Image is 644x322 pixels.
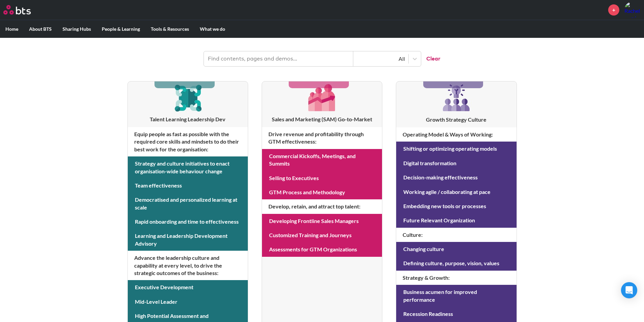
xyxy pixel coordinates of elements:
[194,20,231,38] label: What we do
[3,5,31,15] img: BTS Logo
[24,20,57,38] label: About BTS
[396,271,516,285] h4: Strategy & Growth :
[357,55,405,63] div: All
[624,2,641,18] img: Rachel Burris
[624,2,641,18] a: Profile
[608,4,619,16] a: +
[440,81,473,114] img: [object Object]
[262,116,382,123] h3: Sales and Marketing (SAM) Go-to-Market
[396,127,516,142] h4: Operating Model & Ways of Working :
[621,282,637,298] div: Open Intercom Messenger
[128,116,248,123] h3: Talent Learning Leadership Dev
[128,127,248,156] h4: Equip people as fast as possible with the required core skills and mindsets to do their best work...
[172,81,204,114] img: [object Object]
[396,228,516,242] h4: Culture :
[96,20,145,38] label: People & Learning
[421,51,440,66] button: Clear
[3,5,43,15] a: Go home
[204,51,353,66] input: Find contents, pages and demos...
[128,251,248,280] h4: Advance the leadership culture and capability at every level, to drive the strategic outcomes of ...
[262,127,382,149] h4: Drive revenue and profitability through GTM effectiveness :
[145,20,194,38] label: Tools & Resources
[262,199,382,214] h4: Develop, retain, and attract top talent :
[306,81,338,114] img: [object Object]
[57,20,96,38] label: Sharing Hubs
[396,116,516,123] h3: Growth Strategy Culture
